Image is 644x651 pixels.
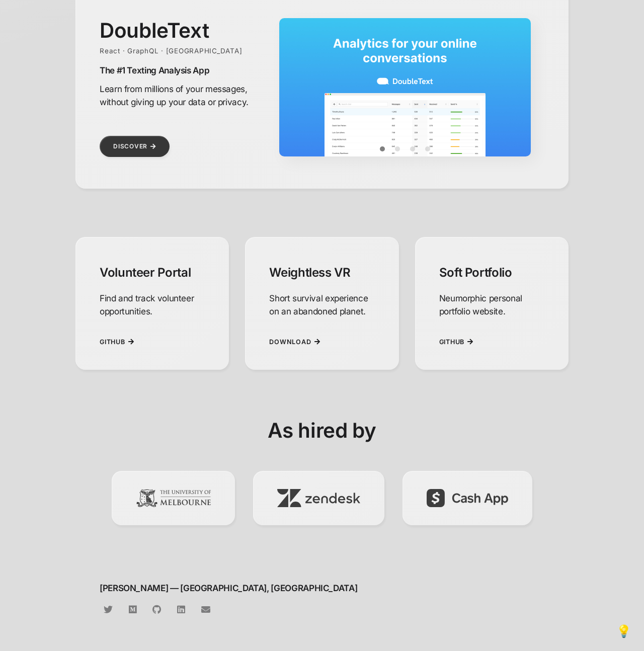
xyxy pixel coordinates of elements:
h1: Weightless VR [269,265,374,280]
button: Item 2 [405,141,420,156]
img: Zendesk [277,489,360,507]
p: Neumorphic personal portfolio website. [439,292,544,317]
a: Zendesk [253,471,384,525]
button: 💡 [614,622,634,641]
img: Unimelb [136,489,211,507]
a: Github [439,330,476,354]
span: Github [439,338,465,346]
span: Download [269,338,311,346]
img: Cash App [427,489,508,507]
button: Item 0 [375,141,390,156]
span: Github [100,338,125,346]
h2: The #1 Texting Analysis App [100,65,261,75]
a: Github [100,330,136,354]
a: Cash App [403,471,532,525]
button: Item 1 [390,141,405,156]
a: Unimelb [112,471,235,525]
span: 💡 [616,624,631,638]
img: 0.jpg [279,18,531,156]
h2: [PERSON_NAME] — [GEOGRAPHIC_DATA], [GEOGRAPHIC_DATA] [100,583,544,593]
button: Item 3 [420,141,435,156]
h1: Volunteer Portal [100,265,205,280]
a: Discover [100,136,170,157]
p: Learn from millions of your messages, without giving up your data or privacy. [100,83,261,108]
h1: Soft Portfolio [439,265,544,280]
h1: As hired by [75,418,569,443]
div: React · GraphQL · [GEOGRAPHIC_DATA] [100,47,261,55]
h1: DoubleText [100,18,261,43]
p: Find and track volunteer opportunities. [100,292,205,317]
p: Short survival experience on an abandoned planet. [269,292,374,317]
a: Download [269,330,323,354]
